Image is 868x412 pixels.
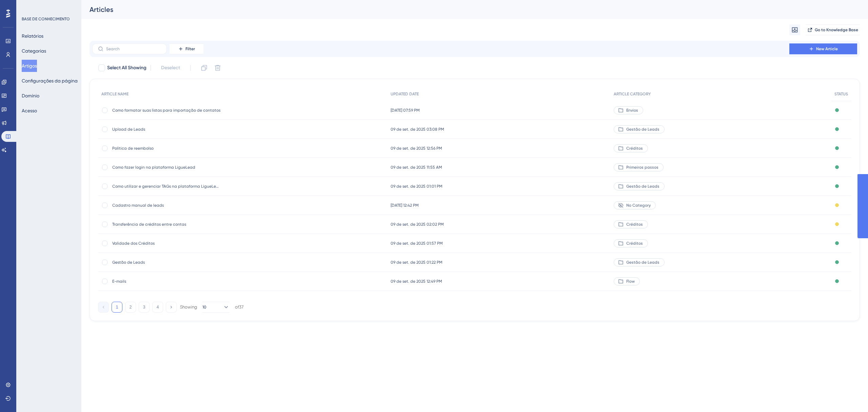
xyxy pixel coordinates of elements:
input: Search [106,46,161,51]
span: Como utilizar e gerenciar TAGs na plataforma LigueLead [112,184,221,189]
span: Créditos [626,241,643,246]
button: Deselect [155,62,186,74]
span: [DATE] 07:59 PM [391,108,420,113]
span: No Category [626,203,651,208]
button: New Article [789,43,857,54]
span: Deselect [161,64,180,72]
span: Validade dos Créditos [112,241,221,246]
span: New Article [816,46,838,52]
font: Relatórios [22,33,43,39]
span: 09 de set. de 2025 01:22 PM [391,260,442,265]
span: 09 de set. de 2025 01:01 PM [391,184,442,189]
button: Acesso [22,105,37,117]
span: Como fazer login na plataforma LigueLead [112,165,221,170]
iframe: Iniciador do Assistente de IA do UserGuiding [840,385,860,406]
button: Categorias [22,45,46,57]
span: E-mails [112,279,221,284]
span: [DATE] 12:42 PM [391,203,419,208]
span: Gestão de Leads [626,127,659,132]
button: 3 [139,302,150,313]
button: Configurações da página [22,75,78,87]
span: Go to Knowledge Base [815,27,858,33]
span: 09 de set. de 2025 12:49 PM [391,279,442,284]
font: Artigos [22,63,37,69]
span: Filter [185,46,195,52]
span: Gestão de Leads [626,260,659,265]
span: Como formatar suas listas para importação de contatos [112,108,221,113]
span: Select All Showing [107,64,146,72]
font: Configurações da página [22,78,78,83]
span: Envios [626,108,638,113]
span: 09 de set. de 2025 02:02 PM [391,222,444,227]
span: ARTICLE CATEGORY [614,91,651,97]
button: 1 [112,302,122,313]
span: Transferência de créditos entre contas [112,222,221,227]
span: Cadastro manual de leads [112,203,221,208]
span: 09 de set. de 2025 11:55 AM [391,165,442,170]
span: Créditos [626,222,643,227]
button: Domínio [22,90,39,102]
button: 2 [125,302,136,313]
span: Política de reembolso [112,146,221,151]
button: 4 [152,302,163,313]
font: Domínio [22,93,39,98]
span: Créditos [626,146,643,151]
span: Flow [626,279,635,284]
span: Gestão de Leads [112,260,221,265]
button: Filter [170,43,203,54]
span: UPDATED DATE [391,91,419,97]
span: 10 [202,304,206,310]
span: Upload de Leads [112,127,221,132]
button: 10 [202,302,230,313]
button: Artigos [22,60,37,72]
span: ARTICLE NAME [101,91,129,97]
span: 09 de set. de 2025 12:56 PM [391,146,442,151]
font: Acesso [22,108,37,113]
div: Articles [90,5,843,14]
div: Showing [180,304,197,310]
button: Go to Knowledge Base [806,24,860,35]
span: 09 de set. de 2025 03:08 PM [391,127,444,132]
div: of 37 [235,304,243,310]
button: Relatórios [22,30,43,42]
font: Categorias [22,48,46,54]
span: Primeiros passos [626,165,658,170]
span: Gestão de Leads [626,184,659,189]
span: STATUS [834,91,848,97]
font: BASE DE CONHECIMENTO [22,17,70,21]
span: 09 de set. de 2025 01:57 PM [391,241,443,246]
